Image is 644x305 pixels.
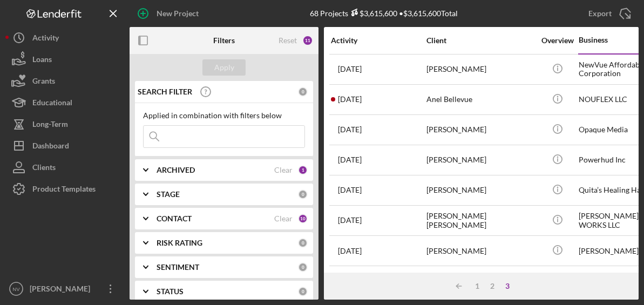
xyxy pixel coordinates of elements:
[426,236,534,265] div: [PERSON_NAME]
[298,165,308,175] div: 1
[537,36,578,45] div: Overview
[298,87,308,97] div: 0
[298,287,308,296] div: 0
[157,190,180,199] b: STAGE
[5,49,124,70] button: Loans
[32,49,52,73] div: Loans
[470,282,485,290] div: 1
[214,59,234,76] div: Apply
[5,92,124,113] button: Educational
[157,166,195,174] b: ARCHIVED
[5,157,124,178] button: Clients
[338,216,362,225] time: 2025-08-20 01:48
[32,92,72,116] div: Educational
[5,70,124,92] button: Grants
[500,282,515,290] div: 3
[426,146,534,174] div: [PERSON_NAME]
[5,278,124,300] button: NV[PERSON_NAME]
[5,27,124,49] button: Activity
[607,257,633,283] iframe: Intercom live chat
[157,239,202,247] b: RISK RATING
[213,36,235,45] b: Filters
[32,178,96,202] div: Product Templates
[338,125,362,134] time: 2025-08-08 19:25
[32,27,59,51] div: Activity
[302,35,313,46] div: 11
[426,267,534,295] div: [PERSON_NAME]
[426,55,534,84] div: [PERSON_NAME]
[279,36,297,45] div: Reset
[310,9,458,18] div: 68 Projects • $3,615,600 Total
[338,155,362,164] time: 2025-08-13 15:28
[426,116,534,144] div: [PERSON_NAME]
[338,186,362,194] time: 2025-07-14 20:42
[348,9,397,18] div: $3,615,600
[331,36,425,45] div: Activity
[426,85,534,114] div: Anel Bellevue
[426,36,534,45] div: Client
[274,166,293,174] div: Clear
[338,247,362,255] time: 2025-08-07 10:45
[130,3,209,24] button: New Project
[298,262,308,272] div: 0
[5,113,124,135] button: Long-Term
[32,135,69,159] div: Dashboard
[338,65,362,73] time: 2025-07-01 14:47
[5,178,124,200] button: Product Templates
[274,214,293,223] div: Clear
[202,59,246,76] button: Apply
[588,3,612,24] div: Export
[143,111,305,120] div: Applied in combination with filters below
[32,157,56,181] div: Clients
[578,3,639,24] button: Export
[32,70,55,94] div: Grants
[157,287,184,296] b: STATUS
[298,238,308,248] div: 0
[338,95,362,104] time: 2025-09-17 13:29
[298,189,308,199] div: 0
[12,286,20,292] text: NV
[298,214,308,223] div: 10
[426,176,534,205] div: [PERSON_NAME]
[32,113,68,138] div: Long-Term
[426,206,534,235] div: [PERSON_NAME] [PERSON_NAME]
[27,278,97,302] div: [PERSON_NAME]
[157,3,199,24] div: New Project
[157,214,192,223] b: CONTACT
[579,36,633,44] div: Business
[157,263,199,272] b: SENTIMENT
[5,135,124,157] button: Dashboard
[138,87,192,96] b: SEARCH FILTER
[485,282,500,290] div: 2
